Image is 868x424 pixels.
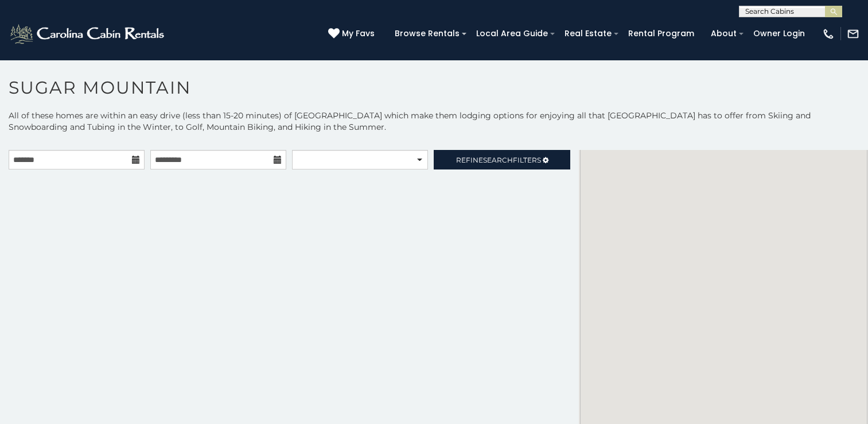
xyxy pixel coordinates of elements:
a: Owner Login [748,25,811,43]
img: mail-regular-white.png [847,28,859,40]
a: Browse Rentals [389,25,465,43]
span: Refine Filters [456,156,541,164]
a: Local Area Guide [470,25,554,43]
a: RefineSearchFilters [434,150,570,169]
a: My Favs [328,28,377,40]
span: My Favs [342,28,375,40]
img: phone-regular-white.png [822,28,835,40]
a: Rental Program [622,25,700,43]
img: White-1-2.png [9,22,168,45]
a: Real Estate [559,25,617,43]
a: About [705,25,742,43]
span: Search [483,156,513,164]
